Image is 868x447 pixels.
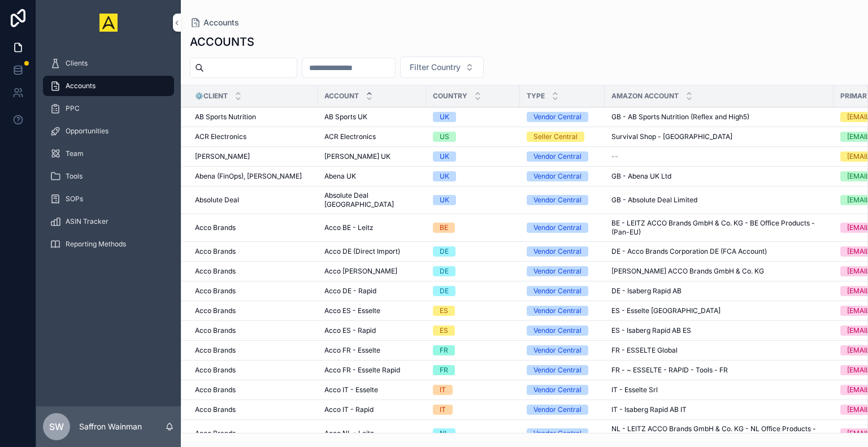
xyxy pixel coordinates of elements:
div: DE [440,266,449,276]
span: GB - AB Sports Nutrition (Reflex and High5) [611,112,749,121]
span: Acco Brands [195,287,236,296]
div: Vendor Central [533,151,581,162]
span: ACR Electronics [324,132,376,141]
span: BE - LEITZ ACCO Brands GmbH & Co. KG - BE Office Products - (Pan-EU) [611,219,827,237]
span: Amazon Account [611,92,679,101]
span: AB Sports UK [324,112,367,121]
span: SOPs [66,194,83,203]
div: Vendor Central [533,428,581,439]
span: Acco DE (Direct Import) [324,247,400,256]
div: Vendor Central [533,195,581,205]
a: Tools [43,166,174,186]
span: AB Sports Nutrition [195,112,256,121]
div: FR [440,365,448,375]
a: Clients [43,53,174,73]
span: Acco IT - Rapid [324,405,374,414]
div: Vendor Central [533,306,581,316]
span: SW [49,420,64,433]
div: Vendor Central [533,365,581,375]
div: Vendor Central [533,171,581,181]
span: Absolute Deal [GEOGRAPHIC_DATA] [324,191,419,209]
p: Saffron Wainman [79,421,142,432]
span: Type [527,92,545,101]
span: Acco IT - Esselte [324,385,378,394]
span: Acco Brands [195,326,236,335]
span: GB - Absolute Deal Limited [611,196,697,205]
span: Abena (FinOps), [PERSON_NAME] [195,172,302,181]
span: Acco Brands [195,346,236,355]
span: [PERSON_NAME] UK [324,152,390,161]
span: Acco BE - Leitz [324,223,374,232]
div: UK [440,112,449,122]
span: Acco Brands [195,223,236,232]
span: ⚙️Client [195,92,228,101]
div: Vendor Central [533,266,581,276]
span: PPC [66,104,80,113]
span: Survival Shop - [GEOGRAPHIC_DATA] [611,132,732,141]
span: Abena UK [324,172,356,181]
span: Acco Brands [195,429,236,438]
div: IT [440,405,446,415]
span: Filter Country [410,62,461,73]
div: Vendor Central [533,405,581,415]
span: GB - Abena UK Ltd [611,172,671,181]
div: Seller Central [533,132,578,142]
a: ASIN Tracker [43,211,174,232]
div: Vendor Central [533,345,581,355]
div: ES [440,306,448,316]
span: IT - Isaberg Rapid AB IT [611,405,687,414]
div: IT [440,385,446,395]
a: Accounts [190,17,239,28]
span: Acco DE - Rapid [324,287,376,296]
span: Acco [PERSON_NAME] [324,267,397,276]
span: Absolute Deal [195,196,239,205]
span: Account [324,92,359,101]
div: Vendor Central [533,223,581,233]
span: NL - LEITZ ACCO Brands GmbH & Co. KG - NL Office Products - (Pan-EU) [611,424,827,442]
span: DE - Acco Brands Corporation DE (FCA Account) [611,247,767,256]
span: FR - ESSELTE Global [611,346,678,355]
span: Acco Brands [195,405,236,414]
span: Acco Brands [195,366,236,375]
span: Accounts [203,17,239,28]
span: Team [66,149,84,158]
span: FR - ~ ESSELTE - RAPID - Tools - FR [611,366,728,375]
span: [PERSON_NAME] [195,152,250,161]
span: [PERSON_NAME] ACCO Brands GmbH & Co. KG [611,267,764,276]
a: Accounts [43,76,174,96]
span: Country [433,92,467,101]
span: Acco NL - Leitz [324,429,374,438]
span: ES - Isaberg Rapid AB ES [611,326,691,335]
span: Acco FR - Esselte [324,346,380,355]
span: Acco Brands [195,247,236,256]
span: Acco ES - Rapid [324,326,376,335]
div: US [440,132,449,142]
div: ES [440,326,448,336]
span: -- [611,152,618,161]
div: UK [440,151,449,162]
div: Vendor Central [533,112,581,122]
div: NL [440,428,449,439]
span: DE - Isaberg Rapid AB [611,287,682,296]
div: UK [440,195,449,205]
div: UK [440,171,449,181]
div: Vendor Central [533,385,581,395]
span: ACR Electronics [195,132,246,141]
span: Reporting Methods [66,240,126,249]
span: Acco Brands [195,385,236,394]
div: Vendor Central [533,326,581,336]
div: DE [440,246,449,257]
div: Vendor Central [533,246,581,257]
span: ASIN Tracker [66,217,108,226]
a: Team [43,144,174,164]
div: DE [440,286,449,296]
div: BE [440,223,448,233]
span: Tools [66,172,83,181]
div: scrollable content [36,45,181,269]
span: ES - Esselte [GEOGRAPHIC_DATA] [611,306,721,315]
a: Opportunities [43,121,174,141]
img: App logo [99,14,118,32]
span: Acco Brands [195,267,236,276]
div: Vendor Central [533,286,581,296]
span: IT - Esselte Srl [611,385,658,394]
